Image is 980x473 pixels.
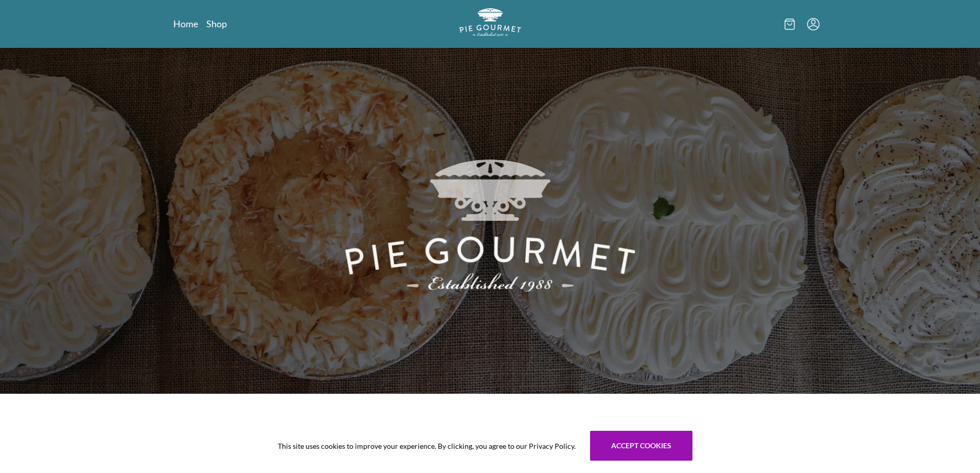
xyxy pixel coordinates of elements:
a: Logo [459,8,521,40]
button: Menu [807,18,819,30]
span: This site uses cookies to improve your experience. By clicking, you agree to our Privacy Policy. [278,441,576,451]
button: Accept cookies [590,431,692,461]
img: logo [459,8,521,37]
a: Home [173,17,198,30]
a: Shop [206,17,227,30]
